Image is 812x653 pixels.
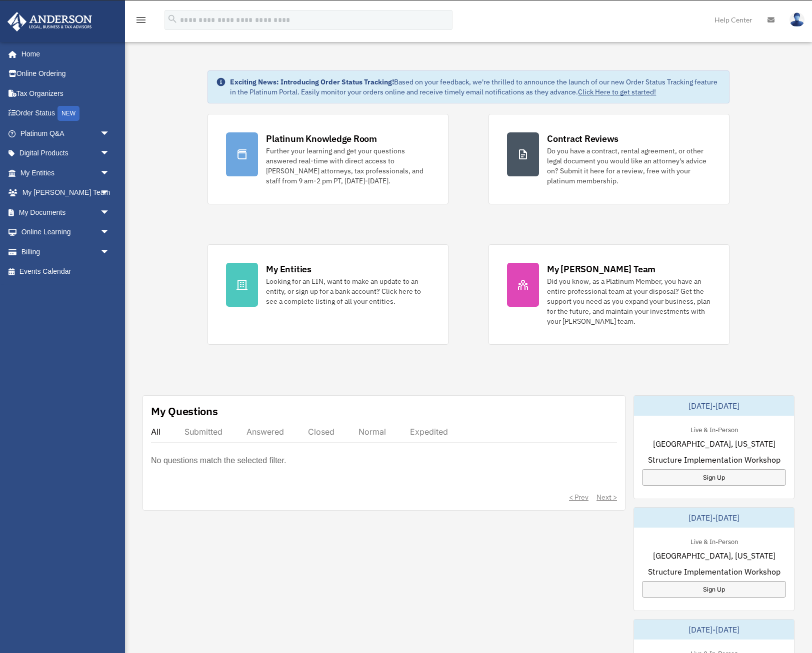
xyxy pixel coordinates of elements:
img: User Pic [789,12,804,27]
a: My Entities Looking for an EIN, want to make an update to an entity, or sign up for a bank accoun... [207,244,448,345]
div: All [151,427,160,437]
div: Expedited [410,427,448,437]
a: Home [7,44,120,64]
div: Based on your feedback, we're thrilled to announce the launch of our new Order Status Tracking fe... [230,77,720,97]
a: Contract Reviews Do you have a contract, rental agreement, or other legal document you would like... [488,114,729,204]
span: Structure Implementation Workshop [648,454,780,466]
span: Structure Implementation Workshop [648,566,780,578]
i: search [167,13,178,24]
div: My [PERSON_NAME] Team [547,263,655,275]
a: Tax Organizers [7,83,125,103]
span: arrow_drop_down [100,163,120,183]
a: Sign Up [642,469,786,486]
div: Submitted [184,427,222,437]
div: My Questions [151,404,218,419]
a: Sign Up [642,581,786,598]
span: arrow_drop_down [100,123,120,144]
span: arrow_drop_down [100,143,120,164]
div: [DATE]-[DATE] [634,620,794,640]
div: Live & In-Person [682,424,746,434]
span: [GEOGRAPHIC_DATA], [US_STATE] [653,550,775,562]
div: NEW [57,106,79,121]
p: No questions match the selected filter. [151,454,286,468]
div: Contract Reviews [547,132,618,145]
a: My Entitiesarrow_drop_down [7,163,125,183]
div: [DATE]-[DATE] [634,396,794,416]
strong: Exciting News: Introducing Order Status Tracking! [230,77,394,86]
a: Online Learningarrow_drop_down [7,222,125,242]
i: menu [135,14,147,26]
div: Live & In-Person [682,536,746,546]
a: Online Ordering [7,64,125,84]
div: Did you know, as a Platinum Member, you have an entire professional team at your disposal? Get th... [547,276,711,326]
a: menu [135,17,147,26]
span: arrow_drop_down [100,222,120,243]
span: [GEOGRAPHIC_DATA], [US_STATE] [653,438,775,450]
div: [DATE]-[DATE] [634,508,794,528]
img: Anderson Advisors Platinum Portal [4,12,95,31]
span: arrow_drop_down [100,202,120,223]
div: My Entities [266,263,311,275]
div: Looking for an EIN, want to make an update to an entity, or sign up for a bank account? Click her... [266,276,430,306]
a: Order StatusNEW [7,103,125,124]
a: Click Here to get started! [578,87,656,96]
a: Events Calendar [7,262,125,282]
span: arrow_drop_down [100,242,120,262]
div: Further your learning and get your questions answered real-time with direct access to [PERSON_NAM... [266,146,430,186]
div: Do you have a contract, rental agreement, or other legal document you would like an attorney's ad... [547,146,711,186]
div: Closed [308,427,334,437]
span: arrow_drop_down [100,183,120,203]
a: Billingarrow_drop_down [7,242,125,262]
a: My [PERSON_NAME] Teamarrow_drop_down [7,183,125,203]
div: Platinum Knowledge Room [266,132,377,145]
a: Digital Productsarrow_drop_down [7,143,125,163]
a: My [PERSON_NAME] Team Did you know, as a Platinum Member, you have an entire professional team at... [488,244,729,345]
a: My Documentsarrow_drop_down [7,202,125,222]
div: Normal [358,427,386,437]
a: Platinum Q&Aarrow_drop_down [7,123,125,143]
div: Answered [246,427,284,437]
a: Platinum Knowledge Room Further your learning and get your questions answered real-time with dire... [207,114,448,204]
